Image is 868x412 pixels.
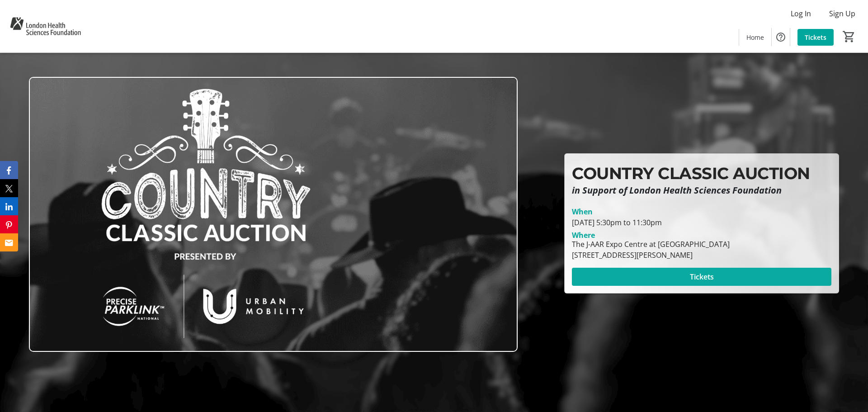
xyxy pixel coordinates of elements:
button: Log In [783,6,818,21]
span: Sign Up [829,8,855,19]
img: London Health Sciences Foundation's Logo [5,4,85,49]
button: Cart [841,28,857,45]
img: Campaign CTA Media Photo [29,77,518,352]
em: in Support of London Health Sciences Foundation [572,184,782,196]
div: [STREET_ADDRESS][PERSON_NAME] [572,250,730,260]
button: Tickets [572,268,831,286]
span: Tickets [805,33,826,42]
div: When [572,206,593,217]
button: Sign Up [822,6,863,21]
span: Tickets [690,271,714,282]
div: [DATE] 5:30pm to 11:30pm [572,217,831,228]
button: Help [772,28,790,46]
div: The J-AAR Expo Centre at [GEOGRAPHIC_DATA] [572,239,730,250]
p: COUNTRY CLASSIC AUCTION [572,161,831,185]
div: Where [572,232,595,239]
span: Log In [791,8,811,19]
span: Home [746,33,764,42]
a: Tickets [797,29,834,46]
a: Home [739,29,771,46]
